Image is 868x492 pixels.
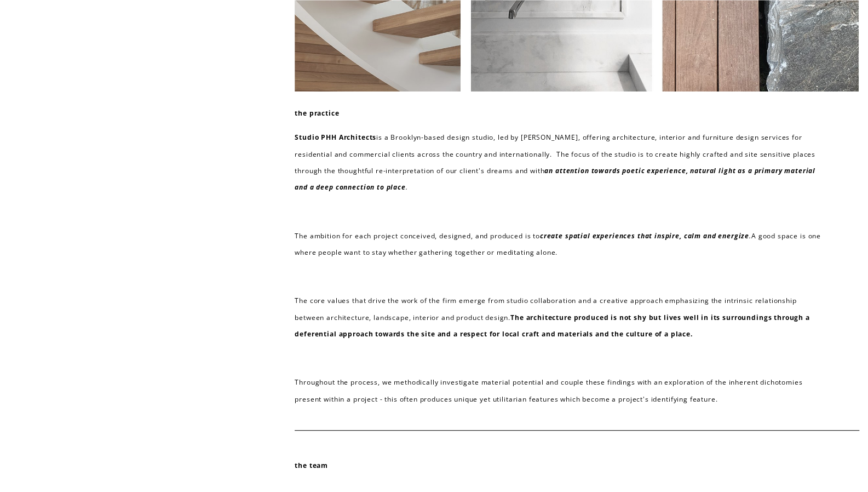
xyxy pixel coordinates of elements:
[295,133,376,142] strong: Studio PHH Architects
[406,182,408,192] em: .
[295,129,824,196] p: is a Brooklyn-based design studio, led by [PERSON_NAME], offering architecture, interior and furn...
[295,228,824,261] p: The ambition for each project conceived, designed, and produced is to A good space is one where p...
[295,374,824,408] p: Throughout the process, we methodically investigate material potential and couple these findings ...
[295,313,812,339] strong: The architecture produced is not shy but lives well in its surroundings through a deferential app...
[295,108,339,118] strong: the practice
[295,166,817,192] em: an attention towards poetic experience, natural light as a primary material and a deep connection...
[295,461,328,470] strong: the team
[540,231,749,241] em: create spatial experiences that inspire, calm and energize
[749,231,751,241] em: .
[295,293,824,342] p: The core values that drive the work of the firm emerge from studio collaboration and a creative a...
